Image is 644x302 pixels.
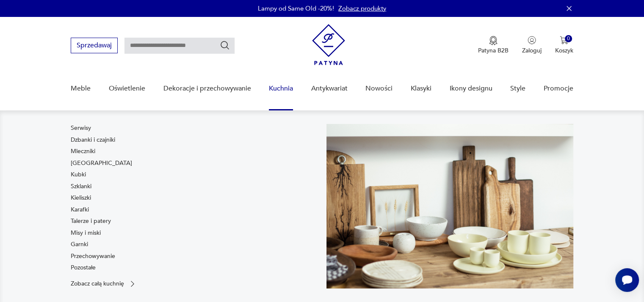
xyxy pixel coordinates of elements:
[489,36,498,45] img: Ikona medalu
[522,36,542,55] button: Zaloguj
[71,72,91,105] a: Meble
[478,36,509,55] button: Patyna B2B
[528,36,536,44] img: Ikonka użytkownika
[71,252,115,261] a: Przechowywanie
[71,240,88,249] a: Garnki
[312,24,345,65] img: Patyna - sklep z meblami i dekoracjami vintage
[555,36,573,55] button: 0Koszyk
[258,4,334,13] p: Lampy od Same Old -20%!
[478,36,509,55] a: Ikona medaluPatyna B2B
[555,47,573,55] p: Koszyk
[71,38,118,53] button: Sprzedawaj
[365,72,392,105] a: Nowości
[71,182,91,191] a: Szklanki
[71,170,86,179] a: Kubki
[71,43,118,49] a: Sprzedawaj
[71,264,96,272] a: Pozostałe
[449,72,492,105] a: Ikony designu
[544,72,573,105] a: Promocje
[269,72,293,105] a: Kuchnia
[71,194,91,202] a: Kieliszki
[71,159,132,167] a: [GEOGRAPHIC_DATA]
[163,72,251,105] a: Dekoracje i przechowywanie
[71,229,101,237] a: Misy i miski
[478,47,509,55] p: Patyna B2B
[510,72,525,105] a: Style
[220,40,230,50] button: Szukaj
[565,35,572,42] div: 0
[109,72,145,105] a: Oświetlenie
[615,268,639,292] iframe: Smartsupp widget button
[71,147,95,156] a: Mleczniki
[411,72,431,105] a: Klasyki
[71,136,115,144] a: Dzbanki i czajniki
[311,72,348,105] a: Antykwariat
[71,281,124,286] p: Zobacz całą kuchnię
[522,47,542,55] p: Zaloguj
[326,124,573,288] img: b2f6bfe4a34d2e674d92badc23dc4074.jpg
[71,280,137,288] a: Zobacz całą kuchnię
[71,206,89,214] a: Karafki
[71,217,111,225] a: Talerze i patery
[71,124,91,132] a: Serwisy
[560,36,568,44] img: Ikona koszyka
[338,4,386,13] a: Zobacz produkty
